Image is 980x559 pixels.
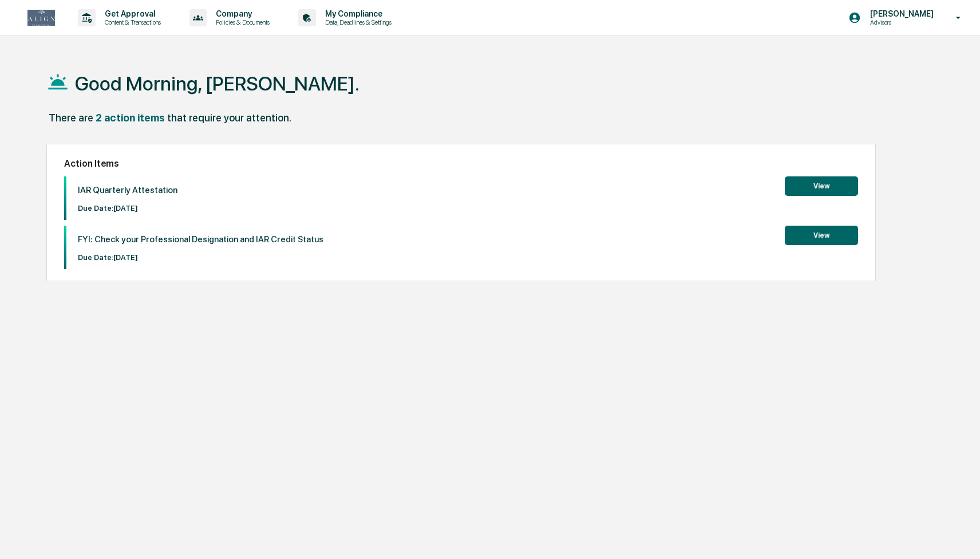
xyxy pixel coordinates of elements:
p: Due Date: [DATE] [78,253,323,262]
p: Advisors [861,18,939,26]
h2: Action Items [64,158,858,169]
p: Get Approval [96,9,167,18]
a: View [785,180,858,191]
div: that require your attention. [167,112,291,124]
div: There are [49,112,93,124]
p: My Compliance [316,9,397,18]
p: Due Date: [DATE] [78,204,177,212]
p: Company [207,9,275,18]
h1: Good Morning, [PERSON_NAME]. [75,72,359,95]
p: Data, Deadlines & Settings [316,18,397,26]
p: Policies & Documents [207,18,275,26]
p: IAR Quarterly Attestation [78,185,177,195]
p: FYI: Check your Professional Designation and IAR Credit Status [78,234,323,245]
p: Content & Transactions [96,18,167,26]
button: View [785,176,858,196]
a: View [785,229,858,240]
div: 2 action items [96,112,165,124]
button: View [785,226,858,245]
p: [PERSON_NAME] [861,9,939,18]
img: logo [27,10,55,26]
